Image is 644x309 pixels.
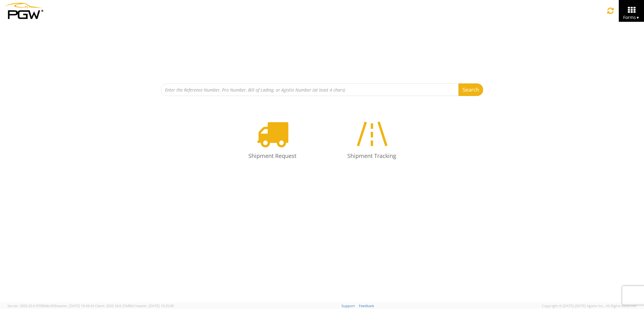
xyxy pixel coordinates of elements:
[331,153,412,159] h4: Shipment Tracking
[325,112,419,169] a: Shipment Tracking
[341,303,355,308] a: Support
[5,3,43,19] img: pgw-form-logo-1aaa8060b1cc70fad034.png
[136,303,174,308] span: master, [DATE] 10:25:00
[458,83,483,96] button: Search
[359,303,374,308] a: Feedback
[232,153,313,159] h4: Shipment Request
[542,303,637,308] span: Copyright © [DATE]-[DATE] Agistix Inc., All Rights Reserved
[623,14,640,20] span: Forms
[95,303,174,308] span: Client: 2025.18.0-37e85b1
[636,15,640,20] span: ▼
[226,112,319,169] a: Shipment Request
[56,303,94,308] span: master, [DATE] 10:43:43
[161,83,459,96] input: Enter the Reference Number, Pro Number, Bill of Lading, or Agistix Number (at least 4 chars)
[7,303,94,308] span: Server: 2025.20.0-970904bc0f3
